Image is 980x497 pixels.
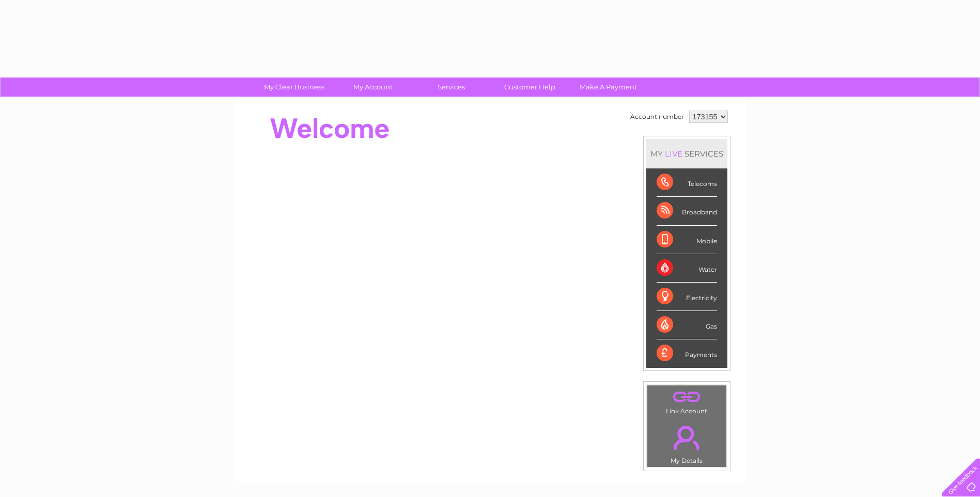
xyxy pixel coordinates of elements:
a: My Clear Business [252,77,337,97]
div: LIVE [663,149,685,159]
a: . [650,420,724,456]
a: . [650,388,724,406]
td: Account number [628,108,687,126]
div: Electricity [657,283,717,311]
a: Services [409,77,494,97]
div: Telecoms [657,168,717,197]
div: MY SERVICES [646,139,727,168]
div: Payments [657,339,717,367]
div: Broadband [657,197,717,225]
a: My Account [330,77,415,97]
td: Link Account [647,385,727,417]
a: Customer Help [487,77,572,97]
div: Gas [657,311,717,339]
a: Make A Payment [566,77,651,97]
div: Water [657,254,717,283]
td: My Details [647,417,727,468]
div: Mobile [657,226,717,254]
